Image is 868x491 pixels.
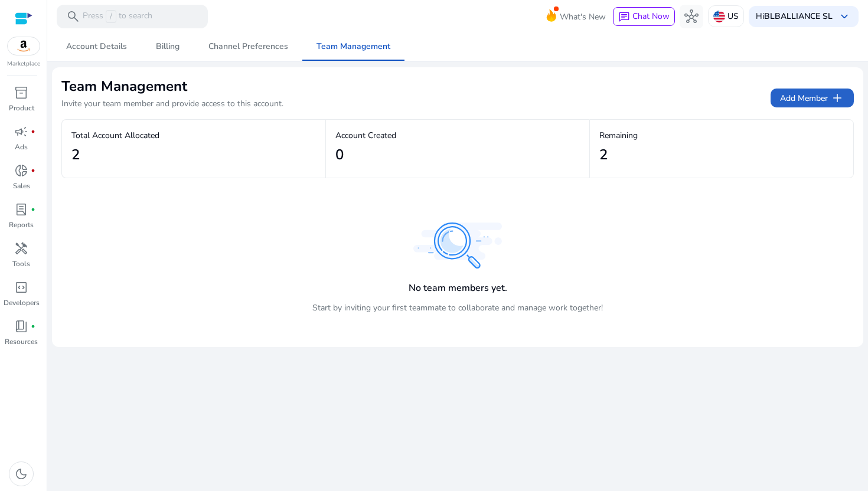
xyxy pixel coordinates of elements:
h2: 0 [335,146,344,163]
b: BLBALLIANCE SL [764,11,833,22]
p: Total Account Allocated [71,129,316,142]
h2: Team Management [61,77,283,96]
span: Account Details [66,42,127,51]
p: Start by inviting your first teammate to collaborate and manage work together! [312,302,603,314]
p: Product [9,103,34,113]
p: Hi [756,12,833,21]
p: Tools [12,258,30,269]
span: campaign [14,125,28,139]
span: Billing [156,42,180,51]
h4: No team members yet. [409,283,507,294]
span: Add Member [780,91,844,105]
p: Invite your team member and provide access to this account. [61,98,283,110]
span: donut_small [14,163,28,178]
p: Reports [9,220,34,230]
span: Chat Now [632,11,670,22]
span: fiber_manual_record [31,129,35,134]
p: Resources [5,336,38,347]
h2: 2 [599,146,608,163]
span: hub [684,9,699,24]
span: Channel Preferences [208,42,288,51]
h2: 2 [71,146,80,163]
span: chat [618,11,630,23]
button: hub [680,5,703,28]
p: Press to search [83,10,152,23]
span: add [830,91,844,105]
button: chatChat Now [613,7,675,26]
img: us.svg [713,11,725,22]
p: Developers [4,297,40,308]
span: search [66,9,80,24]
span: inventory_2 [14,86,28,100]
button: Add Memberadd [771,89,854,107]
p: Sales [13,181,30,191]
span: / [106,10,116,23]
span: fiber_manual_record [31,168,35,173]
span: handyman [14,241,28,256]
span: keyboard_arrow_down [837,9,851,24]
img: amazon.svg [8,37,40,55]
p: Remaining [599,129,844,142]
img: no_search_result_found.svg [413,222,502,269]
p: US [727,6,739,27]
p: Account Created [335,129,580,142]
span: What's New [560,6,606,27]
span: Team Management [316,42,390,51]
span: book_4 [14,319,28,333]
p: Ads [15,142,28,152]
span: code_blocks [14,280,28,294]
span: dark_mode [14,467,28,481]
span: fiber_manual_record [31,207,35,212]
p: Marketplace [7,60,40,68]
span: fiber_manual_record [31,324,35,329]
span: lab_profile [14,202,28,217]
